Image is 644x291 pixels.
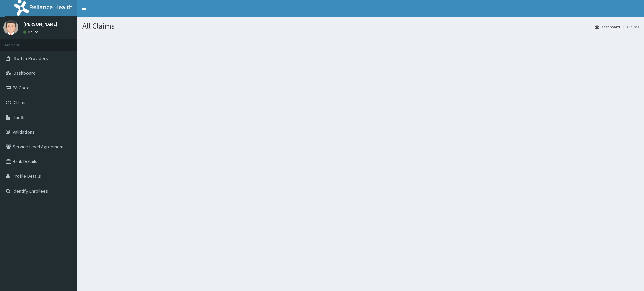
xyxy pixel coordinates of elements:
[82,22,639,30] h1: All Claims
[621,24,639,30] li: Claims
[14,70,36,76] span: Dashboard
[14,114,26,120] span: Tariffs
[23,22,57,26] p: [PERSON_NAME]
[14,55,48,61] span: Switch Providers
[3,20,18,35] img: User Image
[595,24,620,30] a: Dashboard
[14,99,27,105] span: Claims
[23,30,40,34] a: Online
